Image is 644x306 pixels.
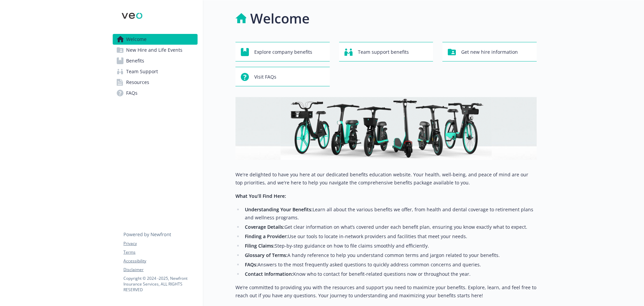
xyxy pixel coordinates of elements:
a: Team Support [113,66,198,77]
a: Accessibility [123,258,197,264]
span: FAQs [126,88,138,98]
li: Know who to contact for benefit-related questions now or throughout the year. [243,270,537,278]
strong: What You’ll Find Here: [235,193,286,199]
strong: Understanding Your Benefits: [245,206,313,213]
a: Privacy [123,241,197,247]
span: Explore company benefits [254,46,312,58]
span: Resources [126,77,149,88]
span: Team support benefits [358,46,409,58]
a: FAQs [113,88,198,98]
span: Team Support [126,66,158,77]
strong: Filing Claims: [245,243,275,249]
a: New Hire and Life Events [113,45,198,55]
button: Visit FAQs [235,67,330,86]
h1: Welcome [250,8,310,29]
p: We're delighted to have you here at our dedicated benefits education website. Your health, well-b... [235,171,537,187]
button: Explore company benefits [235,42,330,61]
a: Resources [113,77,198,88]
span: Welcome [126,34,147,45]
li: Learn all about the various benefits we offer, from health and dental coverage to retirement plan... [243,206,537,222]
span: Get new hire information [461,46,518,58]
a: Disclaimer [123,267,197,273]
li: Get clear information on what’s covered under each benefit plan, ensuring you know exactly what t... [243,223,537,231]
button: Team support benefits [339,42,433,61]
a: Terms [123,249,197,255]
strong: Glossary of Terms: [245,252,287,258]
strong: Finding a Provider: [245,233,288,239]
li: Use our tools to locate in-network providers and facilities that meet your needs. [243,232,537,241]
p: We’re committed to providing you with the resources and support you need to maximize your benefit... [235,283,537,300]
strong: Contact Information: [245,271,293,277]
li: Step-by-step guidance on how to file claims smoothly and efficiently. [243,242,537,250]
span: New Hire and Life Events [126,45,182,55]
span: Visit FAQs [254,71,276,83]
p: Copyright © 2024 - 2025 , Newfront Insurance Services, ALL RIGHTS RESERVED [123,275,197,293]
li: A handy reference to help you understand common terms and jargon related to your benefits. [243,251,537,259]
span: Benefits [126,55,144,66]
li: Answers to the most frequently asked questions to quickly address common concerns and queries. [243,261,537,269]
img: overview page banner [235,97,537,160]
strong: Coverage Details: [245,224,284,230]
strong: FAQs: [245,261,258,268]
button: Get new hire information [442,42,537,61]
a: Welcome [113,34,198,45]
a: Benefits [113,55,198,66]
